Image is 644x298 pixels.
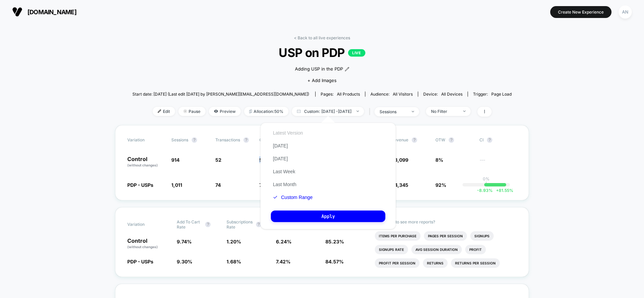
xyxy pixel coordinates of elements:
[375,258,420,268] li: Profit Per Session
[177,259,192,264] span: 9.30 %
[127,259,153,264] span: PDP - USPs
[184,110,187,113] img: end
[325,239,344,244] span: 85.23 %
[227,259,241,264] span: 1.68 %
[127,163,158,167] span: (without changes)
[449,137,454,143] button: ?
[244,107,288,116] span: Allocation: 50%
[463,111,466,112] img: end
[367,107,374,117] span: |
[205,222,211,227] button: ?
[215,157,221,163] span: 52
[127,156,165,168] p: Control
[431,109,458,114] div: No Filter
[424,231,467,241] li: Pages Per Session
[177,219,202,230] span: Add To Cart Rate
[215,137,240,142] span: Transactions
[465,245,486,254] li: Profit
[486,181,487,186] p: |
[127,182,153,188] span: PDP - USPs
[470,231,494,241] li: Signups
[297,110,301,113] img: calendar
[550,6,611,18] button: Create New Experience
[357,111,359,112] img: end
[321,92,360,97] div: Pages:
[227,219,253,230] span: Subscriptions Rate
[348,49,365,57] p: LIVE
[375,245,408,254] li: Signups Rate
[227,239,241,244] span: 1.20 %
[491,92,512,97] span: Page Load
[171,137,188,142] span: Sessions
[337,92,360,97] span: all products
[271,211,385,222] button: Apply
[451,258,500,268] li: Returns Per Session
[619,5,632,19] div: AN
[479,158,517,168] span: ---
[276,259,291,264] span: 7.42 %
[325,259,344,264] span: 84.57 %
[271,168,297,175] button: Last Week
[271,143,290,149] button: [DATE]
[151,45,493,60] span: USP on PDP
[178,107,206,116] span: Pause
[127,238,170,250] p: Control
[192,137,197,143] button: ?
[271,194,315,200] button: Custom Range
[12,7,22,17] img: Visually logo
[477,188,493,193] span: -8.93 %
[295,66,343,73] span: Adding USP in the PDP
[249,110,252,113] img: rebalance
[423,258,448,268] li: Returns
[393,92,413,97] span: All Visitors
[496,188,499,193] span: +
[473,92,512,97] div: Trigger:
[127,245,158,249] span: (without changes)
[617,5,634,19] button: AN
[177,239,192,244] span: 9.74 %
[412,111,414,112] img: end
[380,109,407,114] div: sessions
[370,92,413,97] div: Audience:
[243,137,249,143] button: ?
[307,78,337,83] span: + Add Images
[215,182,221,188] span: 74
[153,107,175,116] span: Edit
[441,92,463,97] span: all devices
[209,107,241,116] span: Preview
[171,182,182,188] span: 1,011
[493,188,513,193] span: 81.55 %
[127,137,165,143] span: Variation
[132,92,309,97] span: Start date: [DATE] (Last edit [DATE] by [PERSON_NAME][EMAIL_ADDRESS][DOMAIN_NAME])
[271,181,298,187] button: Last Month
[294,35,350,40] a: < Back to all live experiences
[483,176,490,181] p: 0%
[271,156,290,162] button: [DATE]
[435,137,473,143] span: OTW
[171,157,179,163] span: 914
[418,92,468,97] span: Device:
[411,245,462,254] li: Avg Session Duration
[127,219,165,230] span: Variation
[10,6,79,17] button: [DOMAIN_NAME]
[487,137,492,143] button: ?
[158,110,161,113] img: edit
[292,107,364,116] span: Custom: [DATE] - [DATE]
[435,157,443,163] span: 8%
[479,137,517,143] span: CI
[271,130,305,136] button: Latest Version
[27,8,77,16] span: [DOMAIN_NAME]
[412,137,417,143] button: ?
[276,239,292,244] span: 6.24 %
[375,219,517,224] p: Would like to see more reports?
[435,182,446,188] span: 92%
